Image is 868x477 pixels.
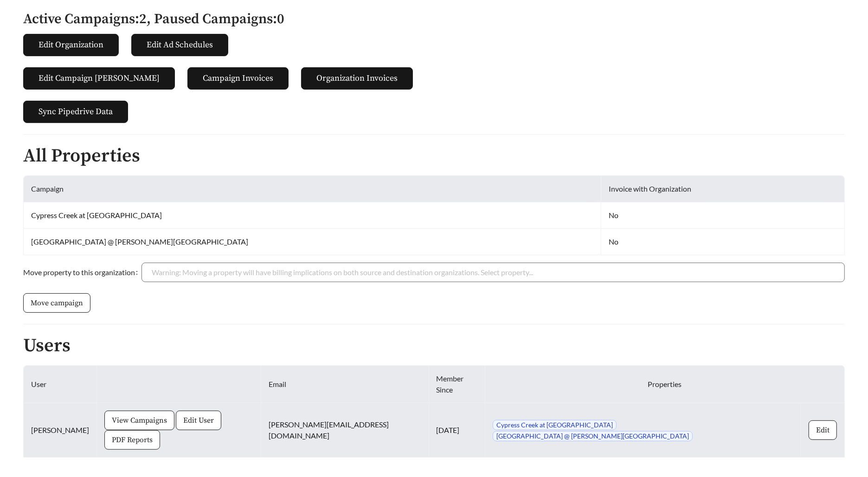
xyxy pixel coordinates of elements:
[39,105,113,118] span: Sync Pipedrive Data
[493,431,693,441] span: [GEOGRAPHIC_DATA] @ [PERSON_NAME][GEOGRAPHIC_DATA]
[24,366,97,403] th: User
[429,366,486,403] th: Member Since
[187,67,289,90] button: Campaign Invoices
[601,176,845,202] th: Invoice with Organization
[23,67,175,90] button: Edit Campaign [PERSON_NAME]
[203,72,273,84] span: Campaign Invoices
[23,293,90,313] button: Move campaign
[147,39,213,51] span: Edit Ad Schedules
[39,39,103,51] span: Edit Organization
[112,415,167,426] span: View Campaigns
[493,420,617,430] span: Cypress Creek at [GEOGRAPHIC_DATA]
[485,366,845,403] th: Properties
[601,202,845,229] td: No
[24,229,601,255] td: [GEOGRAPHIC_DATA] @ [PERSON_NAME][GEOGRAPHIC_DATA]
[131,34,228,56] button: Edit Ad Schedules
[809,420,837,440] button: Edit
[23,101,128,123] button: Sync Pipedrive Data
[104,415,174,424] a: View Campaigns
[104,430,160,450] button: PDF Reports
[301,67,413,90] button: Organization Invoices
[39,72,160,84] span: Edit Campaign [PERSON_NAME]
[261,403,429,458] td: [PERSON_NAME][EMAIL_ADDRESS][DOMAIN_NAME]
[112,434,153,445] span: PDF Reports
[183,415,214,426] span: Edit User
[601,229,845,255] td: No
[176,415,221,424] a: Edit User
[816,425,829,436] span: Edit
[23,34,119,56] button: Edit Organization
[152,263,835,282] input: Move property to this organization
[24,202,601,229] td: Cypress Creek at [GEOGRAPHIC_DATA]
[24,403,97,458] td: [PERSON_NAME]
[23,263,141,282] label: Move property to this organization
[24,176,601,202] th: Campaign
[23,335,845,356] h2: Users
[23,146,845,166] h2: All Properties
[316,72,398,84] span: Organization Invoices
[31,297,83,309] span: Move campaign
[104,411,174,430] button: View Campaigns
[261,366,429,403] th: Email
[176,411,221,430] button: Edit User
[23,12,845,27] h5: Active Campaigns: 2 , Paused Campaigns: 0
[429,403,486,458] td: [DATE]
